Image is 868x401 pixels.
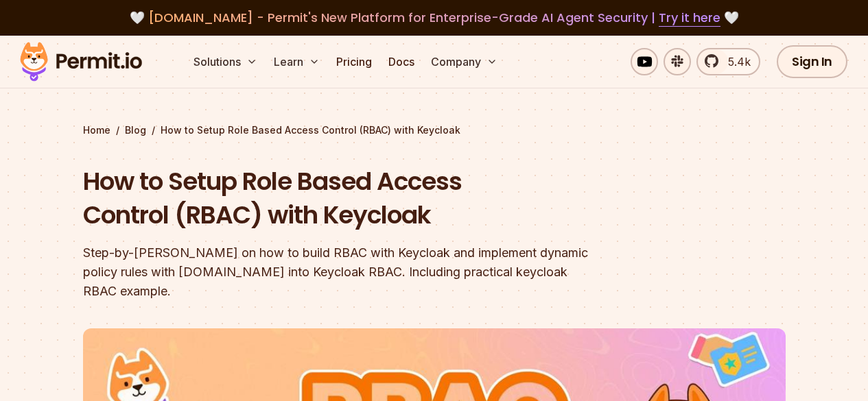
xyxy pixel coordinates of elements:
a: 5.4k [696,48,760,75]
span: 5.4k [720,53,751,70]
button: Learn [268,48,325,75]
div: Step-by-[PERSON_NAME] on how to build RBAC with Keycloak and implement dynamic policy rules with ... [83,243,610,301]
a: Try it here [659,9,720,27]
div: 🤍 🤍 [33,8,835,27]
a: Pricing [331,48,377,75]
button: Solutions [188,48,263,75]
a: Blog [125,123,146,137]
div: / / [83,123,786,137]
a: Sign In [777,45,847,78]
button: Company [425,48,503,75]
span: [DOMAIN_NAME] - Permit's New Platform for Enterprise-Grade AI Agent Security | [148,9,720,26]
a: Home [83,123,110,137]
h1: How to Setup Role Based Access Control (RBAC) with Keycloak [83,165,610,232]
img: Permit logo [14,38,148,85]
a: Docs [383,48,420,75]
